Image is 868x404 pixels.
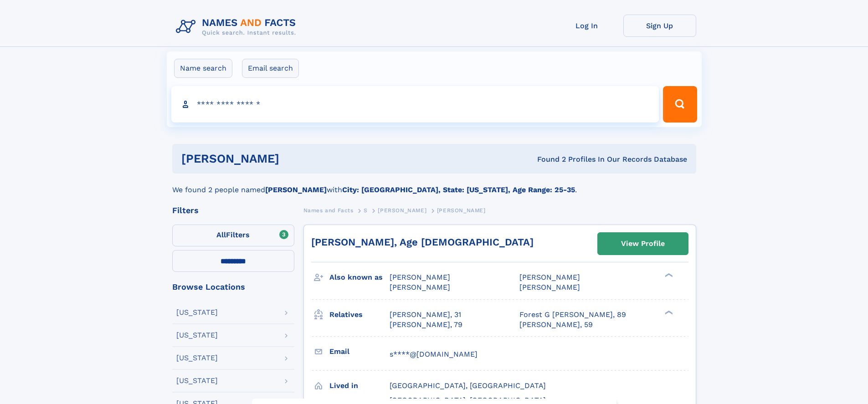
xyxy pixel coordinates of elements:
label: Filters [172,225,294,246]
a: [PERSON_NAME], 79 [390,320,462,330]
img: Logo Names and Facts [172,15,303,39]
span: [PERSON_NAME] [519,283,580,291]
input: search input [171,86,659,123]
h3: Relatives [329,307,390,322]
div: [US_STATE] [176,332,218,339]
span: [PERSON_NAME] [390,283,450,291]
a: [PERSON_NAME], 31 [390,310,461,320]
span: [PERSON_NAME] [378,207,426,214]
a: Sign Up [623,15,696,37]
div: Browse Locations [172,283,294,291]
a: [PERSON_NAME], Age [DEMOGRAPHIC_DATA] [311,236,534,248]
span: [GEOGRAPHIC_DATA], [GEOGRAPHIC_DATA] [390,381,546,390]
h3: Lived in [329,378,390,394]
h1: [PERSON_NAME] [181,153,408,164]
a: Forest G [PERSON_NAME], 89 [519,310,626,320]
label: Email search [242,59,299,78]
button: Search Button [663,86,697,123]
h3: Email [329,344,390,359]
div: [US_STATE] [176,309,218,316]
div: View Profile [621,233,665,254]
a: [PERSON_NAME] [378,205,426,216]
b: [PERSON_NAME] [265,185,327,194]
a: Names and Facts [303,205,354,216]
div: ❯ [663,309,673,315]
span: [PERSON_NAME] [519,273,580,281]
div: Filters [172,206,294,215]
a: Log In [550,15,623,37]
div: ❯ [663,272,673,278]
span: All [216,230,226,239]
a: View Profile [598,233,688,255]
b: City: [GEOGRAPHIC_DATA], State: [US_STATE], Age Range: 25-35 [342,185,575,194]
a: [PERSON_NAME], 59 [519,320,593,330]
span: [PERSON_NAME] [390,273,450,281]
div: [US_STATE] [176,377,218,384]
label: Name search [174,59,232,78]
span: [PERSON_NAME] [437,207,486,214]
a: S [364,205,368,216]
div: Found 2 Profiles In Our Records Database [408,154,687,164]
div: [US_STATE] [176,354,218,362]
h3: Also known as [329,270,390,285]
span: S [364,207,368,214]
div: We found 2 people named with . [172,174,696,195]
